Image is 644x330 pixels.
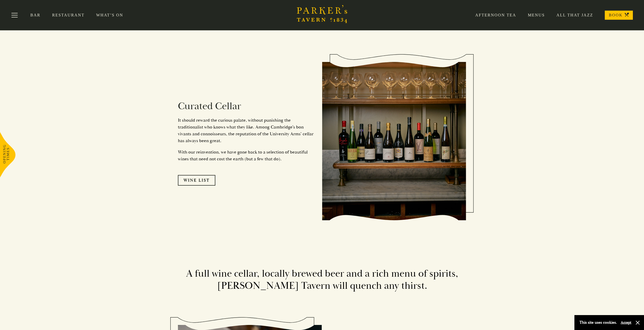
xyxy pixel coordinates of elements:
[178,117,315,144] p: It should reward the curious palate, without punishing the traditionalist who knows what they lik...
[579,319,617,326] p: This site uses cookies.
[178,175,215,186] a: Wine List
[635,320,640,325] button: Close and accept
[178,268,466,292] h2: A full wine cellar, locally brewed beer and a rich menu of spirits, [PERSON_NAME] Tavern will que...
[178,100,315,112] h2: Curated Cellar
[621,320,631,325] button: Accept
[178,149,315,162] p: With our reinvention, we have gone back to a selection of beautiful wines that need not cost the ...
